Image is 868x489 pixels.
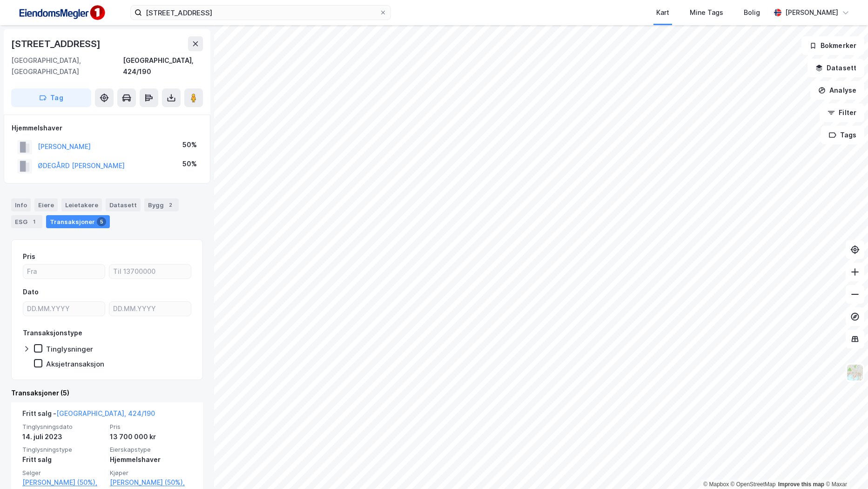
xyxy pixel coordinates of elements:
[656,7,669,18] div: Kart
[110,477,192,488] a: [PERSON_NAME] (50%),
[29,217,39,226] div: 1
[110,446,192,454] span: Eierskapstype
[46,215,110,228] div: Transaksjoner
[22,408,155,423] div: Fritt salg -
[182,158,197,170] div: 50%
[731,481,776,488] a: OpenStreetMap
[15,2,108,23] img: F4PB6Px+NJ5v8B7XTbfpPpyloAAAAASUVORK5CYII=
[846,364,864,381] img: Z
[23,265,105,278] input: Fra
[11,198,31,211] div: Info
[785,7,838,18] div: [PERSON_NAME]
[11,36,102,51] div: [STREET_ADDRESS]
[110,423,192,431] span: Pris
[807,59,864,77] button: Datasett
[110,454,192,465] div: Hjemmelshaver
[144,198,179,211] div: Bygg
[46,360,104,368] div: Aksjetransaksjon
[123,55,203,77] div: [GEOGRAPHIC_DATA], 424/190
[11,88,91,107] button: Tag
[12,122,202,134] div: Hjemmelshaver
[801,36,864,55] button: Bokmerker
[11,55,123,77] div: [GEOGRAPHIC_DATA], [GEOGRAPHIC_DATA]
[23,286,39,298] div: Dato
[11,387,203,399] div: Transaksjoner (5)
[56,409,155,417] a: [GEOGRAPHIC_DATA], 424/190
[22,446,104,454] span: Tinglysningstype
[821,444,868,489] iframe: Chat Widget
[821,126,864,144] button: Tags
[46,345,93,353] div: Tinglysninger
[142,6,379,20] input: Søk på adresse, matrikkel, gårdeiere, leietakere eller personer
[22,469,104,477] span: Selger
[166,200,175,210] div: 2
[22,423,104,431] span: Tinglysningsdato
[34,198,58,211] div: Eiere
[109,265,191,278] input: Til 13700000
[703,481,729,488] a: Mapbox
[61,198,102,211] div: Leietakere
[106,198,141,211] div: Datasett
[820,103,864,122] button: Filter
[744,7,760,18] div: Bolig
[810,81,864,100] button: Analyse
[110,431,192,442] div: 13 700 000 kr
[22,454,104,465] div: Fritt salg
[23,251,35,262] div: Pris
[97,217,106,226] div: 5
[11,215,42,228] div: ESG
[22,477,104,488] a: [PERSON_NAME] (50%),
[110,469,192,477] span: Kjøper
[23,327,82,339] div: Transaksjonstype
[182,139,197,150] div: 50%
[690,7,723,18] div: Mine Tags
[109,302,191,316] input: DD.MM.YYYY
[23,302,105,316] input: DD.MM.YYYY
[22,431,104,442] div: 14. juli 2023
[821,444,868,489] div: Kontrollprogram for chat
[778,481,824,488] a: Improve this map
